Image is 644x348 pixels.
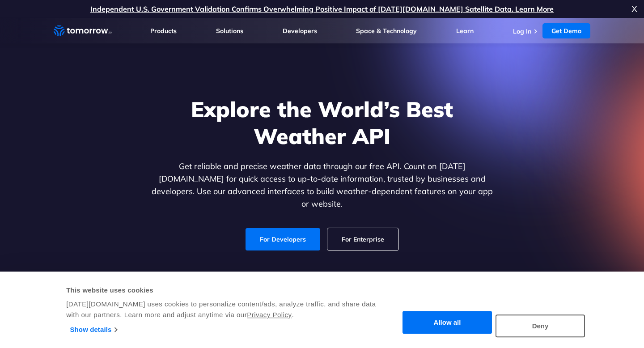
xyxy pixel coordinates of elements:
a: For Enterprise [327,228,398,250]
a: Developers [283,27,317,35]
a: Learn [456,27,474,35]
div: This website uses cookies [66,285,387,296]
p: Get reliable and precise weather data through our free API. Count on [DATE][DOMAIN_NAME] for quic... [149,160,495,210]
a: Solutions [216,27,243,35]
button: Deny [496,314,585,337]
a: Products [150,27,177,35]
a: Log In [513,27,531,35]
a: Privacy Policy [247,311,292,318]
div: [DATE][DOMAIN_NAME] uses cookies to personalize content/ads, analyze traffic, and share data with... [66,299,387,320]
a: Get Demo [542,23,590,38]
a: For Developers [246,228,320,250]
a: Show details [70,323,117,336]
h1: Explore the World’s Best Weather API [149,96,495,149]
a: Home link [54,24,112,38]
a: Space & Technology [356,27,417,35]
button: Allow all [402,311,492,334]
a: Independent U.S. Government Validation Confirms Overwhelming Positive Impact of [DATE][DOMAIN_NAM... [90,4,554,13]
